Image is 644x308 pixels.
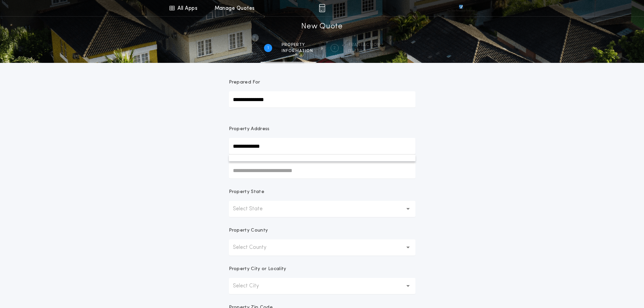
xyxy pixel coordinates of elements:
h1: New Quote [301,21,342,32]
p: Property Address [229,126,415,133]
p: Property County [229,227,268,234]
p: Property State [229,189,264,195]
img: img [319,4,325,12]
h2: 1 [267,45,269,51]
span: information [282,48,313,54]
p: Select County [233,243,277,252]
p: Select City [233,282,270,290]
span: Transaction [348,42,380,48]
img: vs-icon [447,5,475,11]
h2: 2 [333,45,336,51]
span: Property [282,42,313,48]
button: Select County [229,239,415,256]
p: Property City or Locality [229,266,286,273]
p: Prepared For [229,79,260,86]
span: details [348,48,380,54]
input: Prepared For [229,91,415,108]
p: Select State [233,205,273,213]
button: Select City [229,278,415,294]
button: Select State [229,201,415,217]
